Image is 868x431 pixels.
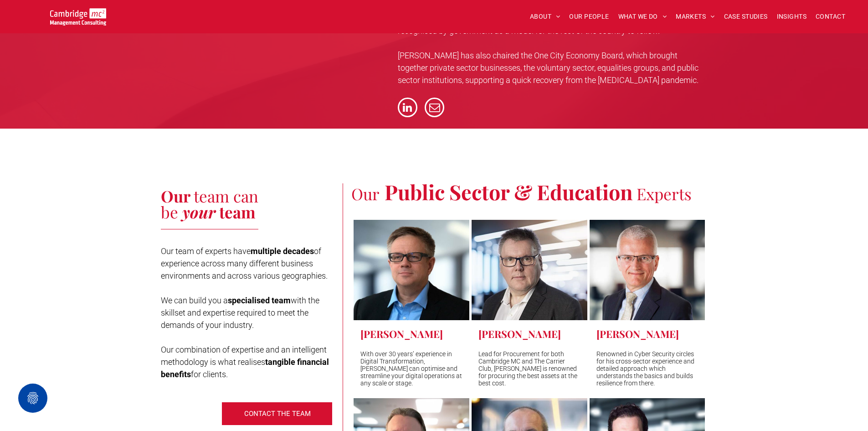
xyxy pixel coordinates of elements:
a: WHAT WE DO [614,10,672,24]
span: team [194,185,229,207]
a: John Madelin [590,220,705,320]
span: your [182,201,216,223]
img: Go to Homepage [50,8,106,26]
a: David Lewis [354,220,469,320]
a: linkedin [398,98,417,119]
a: Your Business Transformed | Cambridge Management Consulting [50,10,106,19]
span: team [219,201,256,223]
strong: specialised team [228,296,291,305]
span: Our [351,183,380,204]
h3: [PERSON_NAME] [478,327,561,341]
span: [PERSON_NAME] has also chaired the One City Economy Board, which brought together private sector ... [398,51,699,85]
a: ABOUT [525,10,565,24]
a: CONTACT THE TEAM [221,402,333,426]
strong: multiple decades [251,246,314,256]
a: Procurement | Public Sector & Education | Collectively We Have [472,220,587,320]
a: email [425,98,444,119]
p: Our team of experts have of experience across many different business environments and across var... [161,245,335,282]
a: MARKETS [671,10,719,24]
span: Public Sector & Education [385,178,633,205]
h3: [PERSON_NAME] [360,327,443,341]
a: INSIGHTS [772,10,811,24]
a: CONTACT [811,10,850,24]
p: Our combination of expertise and an intelligent methodology is what realises for clients. [161,343,335,380]
span: Our [161,185,190,207]
a: OUR PEOPLE [565,10,613,24]
p: With over 30 years’ experience in Digital Transformation, [PERSON_NAME] can optimise and streamli... [360,350,462,387]
p: CONTACT THE TEAM [244,410,311,418]
strong: tangible financial benefits [161,357,329,379]
p: We can build you a with the skillset and expertise required to meet the demands of your industry. [161,294,335,331]
p: Renowned in Cyber Security circles for his cross-sector experience and detailed approach which un... [596,350,699,387]
p: Lead for Procurement for both Cambridge MC and The Carrier Club, [PERSON_NAME] is renowned for pr... [478,350,580,387]
h3: [PERSON_NAME] [596,327,679,341]
a: CASE STUDIES [719,10,772,24]
span: Experts [637,183,692,204]
span: can be [161,185,258,223]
